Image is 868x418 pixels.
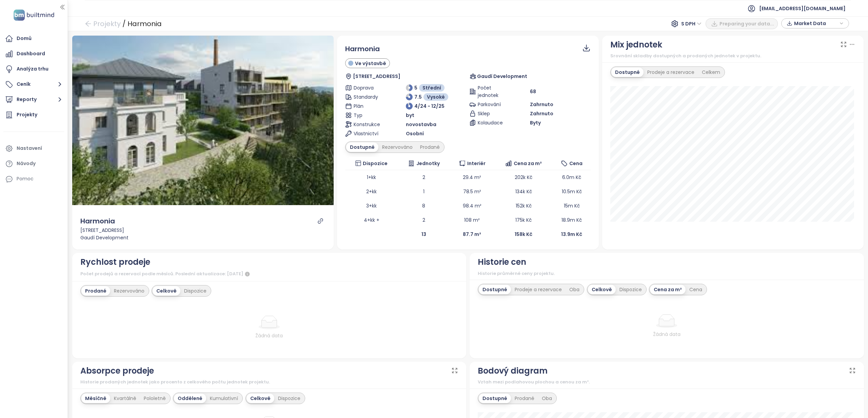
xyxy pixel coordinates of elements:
div: Rezervováno [378,142,416,152]
span: Zahrnuto [530,110,553,117]
div: Prodané [81,286,110,296]
td: 8 [398,199,450,213]
div: Dostupné [346,142,378,152]
a: Analýza trhu [3,62,64,76]
div: Cena [686,285,706,294]
b: 13 [421,231,426,238]
span: Standardy [354,93,384,101]
span: S DPH [681,19,702,29]
div: Návody [17,159,36,168]
td: 1+kk [345,170,398,184]
span: 6.0m Kč [562,174,581,181]
span: Cena [569,160,583,167]
div: Historie průměrné ceny projektu. [478,270,856,277]
div: Oba [538,394,556,403]
span: Střední [422,84,441,92]
a: link [317,218,323,224]
div: Srovnání skladby dostupných a prodaných jednotek v projektu. [610,53,856,59]
span: [EMAIL_ADDRESS][DOMAIN_NAME] [759,0,846,17]
a: arrow-left Projekty [85,18,121,30]
div: Projekty [17,111,37,119]
div: Nastavení [17,144,42,153]
div: Pololetně [140,394,170,403]
div: Harmonia [80,216,115,226]
span: 18.9m Kč [561,217,582,223]
div: Historie prodaných jednotek jako procento z celkového počtu jednotek projektu. [80,379,458,385]
span: arrow-left [85,20,92,27]
div: Žádná data [497,331,836,338]
a: Nastavení [3,142,64,155]
div: Mix jednotek [610,38,662,51]
span: Harmonia [345,44,380,54]
span: Zahrnuto [530,101,553,108]
span: Gaudí Development [477,73,527,80]
div: Pomoc [17,175,34,183]
span: Cena za m² [514,160,542,167]
div: Oba [566,285,583,294]
a: Návody [3,157,64,171]
span: Kolaudace [478,119,508,126]
span: Osobní [406,130,424,137]
div: Prodané [416,142,443,152]
div: Bodový diagram [478,364,548,377]
span: novostavba [406,121,436,128]
div: Dashboard [17,49,45,58]
span: 134k Kč [515,188,532,195]
span: 7.5 [414,93,422,101]
div: Dostupné [611,67,644,77]
div: Celkem [698,67,724,77]
div: Celkově [588,285,616,294]
div: Dispozice [180,286,210,296]
div: Dispozice [274,394,304,403]
span: Byty [530,119,541,126]
td: 2+kk [345,184,398,199]
span: 4/24 - 12/25 [414,102,445,110]
span: 10.5m Kč [562,188,582,195]
div: Harmonia [127,18,162,30]
span: Ve výstavbě [355,60,386,67]
td: 4+kk + [345,213,398,227]
span: Preparing your data... [719,20,774,27]
span: 15m Kč [564,202,580,209]
span: 5 [414,84,417,92]
div: Historie cen [478,256,526,268]
div: Rezervováno [110,286,148,296]
div: Kvartálně [110,394,140,403]
div: Dostupné [479,394,511,403]
div: Analýza trhu [17,65,48,73]
span: Jednotky [416,160,440,167]
td: 29.4 m² [450,170,494,184]
span: Doprava [354,84,384,92]
span: Market Data [794,18,838,28]
div: Kumulativní [206,394,242,403]
div: Rychlost prodeje [80,256,150,268]
div: Žádná data [100,332,439,339]
span: Dispozice [363,160,388,167]
span: 68 [530,88,536,95]
div: Gaudí Development [80,234,326,241]
td: 78.5 m² [450,184,494,199]
td: 1 [398,184,450,199]
div: Počet prodejů a rezervací podle měsíců. Poslední aktualizace: [DATE] [80,270,458,278]
span: 175k Kč [515,217,532,223]
a: Domů [3,32,64,45]
div: Prodeje a rezervace [644,67,698,77]
button: Preparing your data... [706,18,778,29]
b: 13.9m Kč [561,231,582,238]
span: Parkování [478,101,508,108]
div: Celkově [246,394,274,403]
td: 3+kk [345,199,398,213]
span: Sklep [478,110,508,117]
span: Vlastnictví [354,130,384,137]
span: Vysoké [427,93,445,101]
div: Celkově [153,286,180,296]
span: Konstrukce [354,121,384,128]
span: byt [406,112,414,119]
div: Prodeje a rezervace [511,285,566,294]
div: Měsíčně [81,394,110,403]
span: 152k Kč [516,202,532,209]
td: 2 [398,170,450,184]
div: Dostupné [479,285,511,294]
img: logo [12,8,56,22]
